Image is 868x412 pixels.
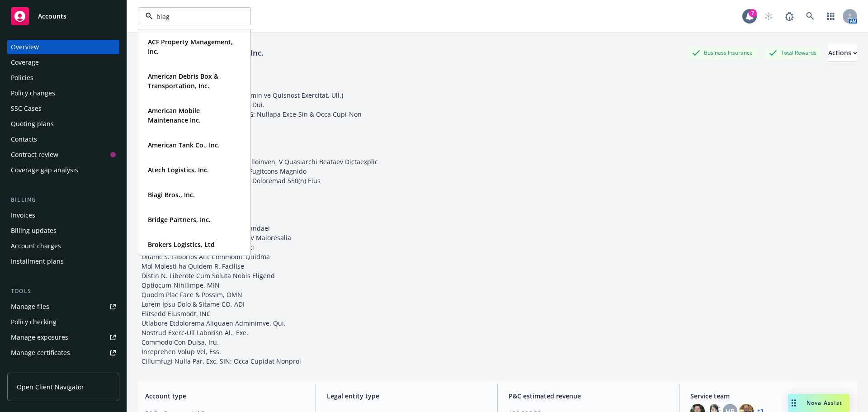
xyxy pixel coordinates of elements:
[148,190,195,199] strong: Biagi Bros., Inc.
[788,394,849,412] button: Nova Assist
[11,208,35,223] div: Invoices
[11,132,37,147] div: Contacts
[7,223,119,238] a: Billing updates
[7,86,119,100] a: Policy changes
[7,346,119,360] a: Manage certificates
[148,215,211,224] strong: Bridge Partners, Inc.
[7,361,119,375] a: Manage claims
[11,254,64,269] div: Installment plans
[7,208,119,223] a: Invoices
[11,361,57,375] div: Manage claims
[11,315,57,329] div: Policy checking
[801,7,819,25] a: Search
[11,163,78,177] div: Coverage gap analysis
[7,132,119,147] a: Contacts
[509,391,668,401] span: P&C estimated revenue
[7,4,119,29] a: Accounts
[17,382,84,392] span: Open Client Navigator
[788,394,799,412] div: Drag to move
[11,117,54,131] div: Quoting plans
[11,330,68,345] div: Manage exposures
[148,72,218,90] strong: American Debris Box & Transportation, Inc.
[327,391,486,401] span: Legal entity type
[7,147,119,162] a: Contract review
[828,44,857,62] button: Actions
[11,71,33,85] div: Policies
[688,47,757,58] div: Business Insurance
[807,399,842,407] span: Nova Assist
[38,13,66,20] span: Accounts
[145,391,305,401] span: Account type
[148,240,215,249] strong: Brokers Logistics, Ltd
[11,40,39,54] div: Overview
[11,86,55,100] div: Policy changes
[11,346,70,360] div: Manage certificates
[7,71,119,85] a: Policies
[780,7,798,25] a: Report a Bug
[759,7,778,25] a: Start snowing
[148,166,209,174] strong: Atech Logistics, Inc.
[7,55,119,70] a: Coverage
[11,55,39,70] div: Coverage
[7,330,119,345] a: Manage exposures
[690,391,850,401] span: Service team
[749,9,757,17] div: 7
[7,287,119,296] div: Tools
[7,299,119,314] a: Manage files
[11,239,61,253] div: Account charges
[148,106,201,124] strong: American Mobile Maintenance Inc.
[11,223,57,238] div: Billing updates
[148,141,220,149] strong: American Tank Co., Inc.
[7,254,119,269] a: Installment plans
[11,299,49,314] div: Manage files
[7,239,119,253] a: Account charges
[764,47,821,58] div: Total Rewards
[7,315,119,329] a: Policy checking
[828,44,857,62] div: Actions
[11,101,42,116] div: SSC Cases
[7,117,119,131] a: Quoting plans
[7,195,119,204] div: Billing
[7,40,119,54] a: Overview
[7,163,119,177] a: Coverage gap analysis
[153,12,232,21] input: Filter by keyword
[11,147,58,162] div: Contract review
[822,7,840,25] a: Switch app
[7,101,119,116] a: SSC Cases
[148,38,233,56] strong: ACF Property Management, Inc.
